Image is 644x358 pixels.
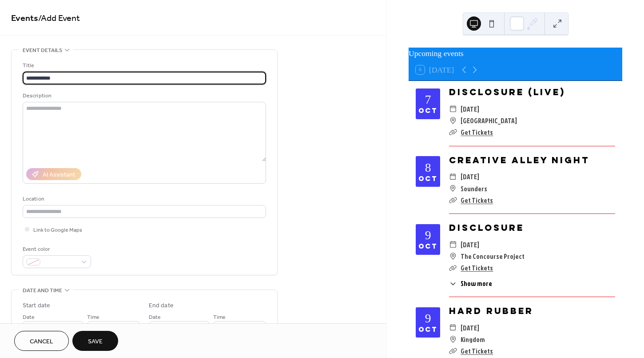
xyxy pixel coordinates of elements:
a: Disclosure (Live) [449,86,565,97]
div: ​ [449,103,457,115]
div: End date [149,301,174,310]
div: ​ [449,194,457,206]
a: Events [11,10,38,27]
span: [DATE] [461,103,479,115]
a: Get Tickets [461,346,493,356]
span: [GEOGRAPHIC_DATA] [461,115,517,126]
span: [DATE] [461,171,479,182]
span: Date and time [23,286,62,295]
div: ​ [449,239,457,250]
div: Location [23,194,264,204]
a: Get Tickets [461,263,493,273]
span: Date [23,313,35,322]
span: Cancel [30,337,53,346]
span: Time [87,313,99,322]
div: 8 [425,161,431,174]
div: ​ [449,262,457,274]
span: Time [213,313,226,322]
div: Title [23,61,264,70]
button: Save [72,331,118,351]
div: ​ [449,250,457,262]
div: ​ [449,334,457,345]
div: ​ [449,345,457,357]
div: 9 [425,312,431,325]
span: / Add Event [38,10,80,27]
button: ​Show more [449,278,492,289]
div: ​ [449,126,457,138]
div: ​ [449,183,457,194]
a: HARD RUBBER [449,305,533,316]
span: Kingdom [461,334,485,345]
div: Oct [418,108,437,114]
span: Save [88,337,103,346]
span: Date [149,313,161,322]
button: Cancel [14,331,69,351]
div: Upcoming events [409,48,622,59]
span: Sounders [461,183,487,194]
a: Get Tickets [461,127,493,137]
div: Oct [418,176,437,182]
a: Creative Alley Night [449,154,589,165]
span: [DATE] [461,322,479,334]
span: The Concourse Project [461,250,525,262]
div: 9 [425,229,431,241]
div: Description [23,91,264,101]
div: Oct [418,326,437,333]
div: 7 [425,93,431,106]
a: Disclosure [449,222,524,233]
div: ​ [449,322,457,334]
div: ​ [449,171,457,182]
div: Oct [418,243,437,249]
a: Get Tickets [461,195,493,205]
span: Link to Google Maps [33,225,82,235]
div: ​ [449,278,457,289]
span: Show more [461,278,492,289]
div: Event color [23,245,89,254]
span: [DATE] [461,239,479,250]
div: ​ [449,115,457,126]
div: Start date [23,301,50,310]
span: Event details [23,46,62,55]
